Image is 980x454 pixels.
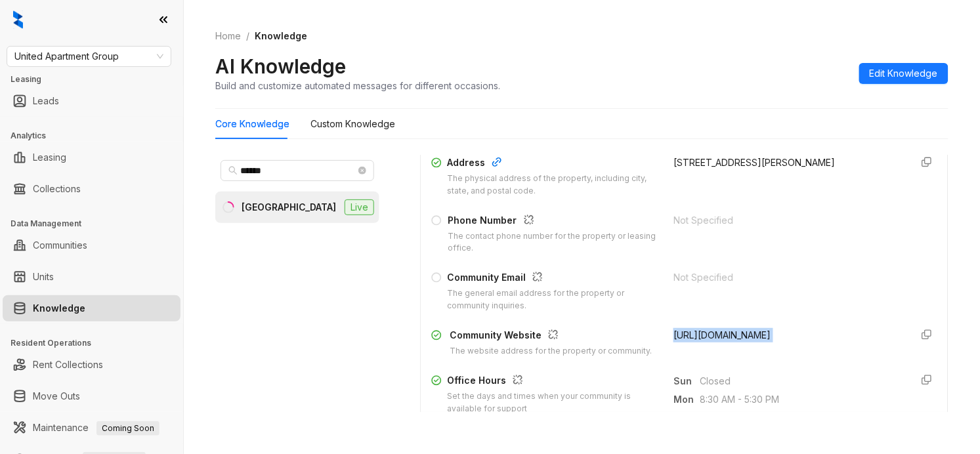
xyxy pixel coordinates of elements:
[447,270,658,287] div: Community Email
[673,411,700,425] span: Tue
[3,415,181,441] li: Maintenance
[450,345,652,358] div: The website address for the property or community.
[14,47,163,66] span: United Apartment Group
[255,30,307,41] span: Knowledge
[673,329,771,340] span: [URL][DOMAIN_NAME]
[447,173,658,197] div: The physical address of the property, including city, state, and postal code.
[447,155,658,173] div: Address
[447,287,658,312] div: The general email address for the property or community inquiries.
[96,421,160,436] span: Coming Soon
[33,176,81,202] a: Collections
[33,352,103,378] a: Rent Collections
[673,374,700,388] span: Sun
[448,230,658,255] div: The contact phone number for the property or leasing office.
[310,117,395,131] div: Custom Knowledge
[3,295,181,321] li: Knowledge
[33,88,59,114] a: Leads
[3,144,181,171] li: Leasing
[447,373,658,390] div: Office Hours
[870,66,938,81] span: Edit Knowledge
[11,337,183,349] h3: Resident Operations
[242,200,336,215] div: [GEOGRAPHIC_DATA]
[33,383,80,409] a: Move Outs
[33,144,66,171] a: Leasing
[215,117,289,131] div: Core Knowledge
[3,383,181,409] li: Move Outs
[33,264,54,290] a: Units
[673,392,700,407] span: Mon
[700,374,900,388] span: Closed
[11,218,183,230] h3: Data Management
[450,328,652,345] div: Community Website
[859,63,948,84] button: Edit Knowledge
[673,270,900,285] div: Not Specified
[358,167,366,175] span: close-circle
[700,411,900,425] span: 8:30 AM - 5:30 PM
[215,54,346,79] h2: AI Knowledge
[213,29,244,43] a: Home
[3,176,181,202] li: Collections
[447,390,658,415] div: Set the days and times when your community is available for support
[215,79,500,93] div: Build and customize automated messages for different occasions.
[3,264,181,290] li: Units
[345,199,374,215] span: Live
[33,232,87,258] a: Communities
[228,166,238,175] span: search
[673,213,900,228] div: Not Specified
[3,88,181,114] li: Leads
[246,29,249,43] li: /
[11,130,183,142] h3: Analytics
[448,213,658,230] div: Phone Number
[3,352,181,378] li: Rent Collections
[673,155,900,170] div: [STREET_ADDRESS][PERSON_NAME]
[11,73,183,85] h3: Leasing
[3,232,181,258] li: Communities
[33,295,85,321] a: Knowledge
[13,10,23,29] img: logo
[700,392,900,407] span: 8:30 AM - 5:30 PM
